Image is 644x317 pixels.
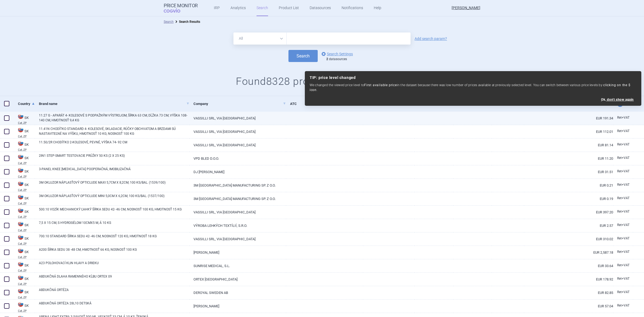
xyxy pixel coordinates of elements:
[14,247,35,258] a: SKSKCat. ZP
[613,194,633,202] a: Ret+VAT
[39,207,189,217] a: 500.10 VOZÍK MECHANICKÝ ĽAHKÝ ŠÍRKA SEDU 42- 46 CM, NOSNOSŤ 100 KG, HMOTNOSŤ 15 KG
[39,153,189,163] a: 2IN1 STEP-SMART TESTOVACIE PRÚŽKY 50 KS (2 X 25 KS)
[14,167,35,178] a: SKSKCat. ZP
[617,223,630,227] span: Retail price with VAT
[39,167,189,176] a: 3-PANEL KNEE [MEDICAL_DATA] POOPERAČNÁ, IMOBILIZAČNÁ
[617,169,630,173] span: Retail price with VAT
[613,114,633,122] a: Ret+VAT
[524,192,613,205] a: EUR 0.19
[189,219,286,232] a: VÝROBA LEHKÝCH TEXTÍLIÍ, S.R.O.
[18,207,23,213] img: Slovakia
[14,126,35,138] a: SKSKCat. ZP
[524,125,613,138] a: EUR 112.01
[189,232,286,246] a: VASSILLI SRL, VIA [GEOGRAPHIC_DATA]
[18,234,23,240] img: Slovakia
[39,126,189,136] a: 11.41N CHODÍTKO STANDARD 4- KOLESOVÉ, SKLADACIE, RÚČKY OBCHVATOM A BRZDAMI SÚ NASTAVITEĽNÉ NA VÝŠ...
[613,235,633,243] a: Ret+VAT
[189,125,286,138] a: VASSILLI SRL, VIA [GEOGRAPHIC_DATA]
[14,261,35,272] a: SKSKCat. ZP
[164,3,198,8] strong: Price Monitor
[524,139,613,152] a: EUR 81.14
[189,206,286,219] a: VASSILLI SRL, VIA [GEOGRAPHIC_DATA]
[617,263,630,267] span: Retail price with VAT
[310,83,631,92] strong: clicking on the $ icon
[613,221,633,229] a: Ret+VAT
[18,275,23,280] img: Slovakia
[18,229,35,232] abbr: Cat. ZP — List of categorized medical devices, published by the Ministry of Health, Slovakia.
[524,165,613,178] a: EUR 31.51
[14,180,35,191] a: SKSKCat. ZP
[613,141,633,149] a: Ret+VAT
[18,122,35,124] abbr: Cat. ZP — List of categorized medical devices, published by the Ministry of Health, Slovakia.
[617,277,630,280] span: Retail price with VAT
[189,273,286,286] a: ORTEX [GEOGRAPHIC_DATA]
[39,140,189,150] a: 11.50/2R CHODÍTKO 2-KOLESOVÉ, PEVNÉ, VÝŠKA 74- 92 CM
[18,261,23,267] img: Slovakia
[613,302,633,310] a: Ret+VAT
[189,165,286,178] a: DJ [PERSON_NAME]
[613,154,633,162] a: Ret+VAT
[189,152,286,165] a: VPD BLED D.O.O.
[18,140,23,146] img: Slovakia
[39,301,189,311] a: ABDUKČNÁ ORTÉZA 28L10 DETSKÁ
[18,127,23,132] img: Slovakia
[39,97,189,110] a: Brand name
[39,287,189,297] a: ABDUKČNÁ ORTÉZA
[524,219,613,232] a: EUR 2.57
[364,83,397,87] strong: First available price
[617,183,630,187] span: Retail price with VAT
[617,304,630,307] span: Retail price with VAT
[326,57,328,61] strong: 2
[14,113,35,124] a: SKSKCat. ZP
[193,97,286,110] a: Company
[14,274,35,285] a: SKSKCat. ZP
[524,112,613,125] a: EUR 191.34
[18,162,35,165] abbr: Cat. ZP — List of categorized medical devices, published by the Ministry of Health, Slovakia.
[189,246,286,259] a: [PERSON_NAME]
[290,97,363,110] a: ATC
[14,207,35,218] a: SKSKCat. ZP
[189,179,286,192] a: 3M [GEOGRAPHIC_DATA] MANUFACTURING SP. Z O.O.
[18,181,23,186] img: Slovakia
[320,51,353,57] a: Search Settings
[617,290,630,294] span: Retail price with VAT
[18,248,23,253] img: Slovakia
[601,98,634,101] button: Ok, don't show again
[14,153,35,165] a: SKSKCat. ZP
[39,113,189,123] a: 11.27 G - APARÁT 4- KOLESOVÉ S PODPAŽNÝM VÝSTROJOM, ŠÍRKA 63 CM, DĹŽKA 73 CM, VÝŠKA 108- 140 CM, ...
[39,234,189,243] a: 700.10 STANDARD ŠÍRKA SEDU 42- 46 CM, NOSNOSŤ 120 KG, HMOTNOSŤ 18 KG
[524,273,613,286] a: EUR 178.92
[174,19,200,24] li: Search Results
[18,154,23,159] img: Slovakia
[164,3,198,13] a: Price MonitorCOGVIO
[189,112,286,125] a: VASSILLI SRL, VIA [GEOGRAPHIC_DATA]
[18,216,35,218] abbr: Cat. ZP — List of categorized medical devices, published by the Ministry of Health, Slovakia.
[524,246,613,259] a: EUR 2,587.18
[18,301,23,307] img: Slovakia
[18,256,35,258] abbr: Cat. ZP — List of categorized medical devices, published by the Ministry of Health, Slovakia.
[18,242,35,245] abbr: Cat. ZP — List of categorized medical devices, published by the Ministry of Health, Slovakia.
[18,114,23,119] img: Slovakia
[18,148,35,151] abbr: Cat. ZP — List of categorized medical devices, published by the Ministry of Health, Slovakia.
[617,250,630,254] span: Retail price with VAT
[524,259,613,272] a: EUR 33.64
[18,189,35,191] abbr: Cat. ZP — List of categorized medical devices, published by the Ministry of Health, Slovakia.
[613,181,633,189] a: Ret+VAT
[39,274,189,284] a: ABDUKČNÁ DLAHA RAMENNÉHO KĹBU ORTEX 09
[14,140,35,151] a: SKSKCat. ZP
[164,8,188,13] span: COGVIO
[310,83,636,92] p: We changed the viewed price level to in the dataset because there was low number of prices availa...
[39,220,189,230] a: 7,5 X 15 CM, S HYDROGÉLOM 10CMX5 M, Á 10 KS
[617,210,630,213] span: Retail price with VAT
[18,309,35,312] abbr: Cat. ZP — List of categorized medical devices, published by the Ministry of Health, Slovakia.
[14,301,35,312] a: SKSKCat. ZP
[18,194,23,199] img: Slovakia
[613,127,633,135] a: Ret+VAT
[18,175,35,178] abbr: Cat. ZP — List of categorized medical devices, published by the Ministry of Health, Slovakia.
[524,300,613,313] a: EUR 57.04
[39,194,189,203] a: 3M OKLUZOR NÁPLASŤOVÝ OPTICLUDE MINI 5,0CM X 6,2CM, 100 KS/BAL. (1537/100)
[189,286,286,299] a: DEROYAL SWEDEN AB
[524,232,613,246] a: EUR 310.02
[18,202,35,205] abbr: Cat. ZP — List of categorized medical devices, published by the Ministry of Health, Slovakia.
[39,180,189,190] a: 3M OKLUZOR NÁPLASŤOVÝ OPTICLUDE MAXI 5,7CM X 8,2CM, 100 KS/BAL. (1539/100)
